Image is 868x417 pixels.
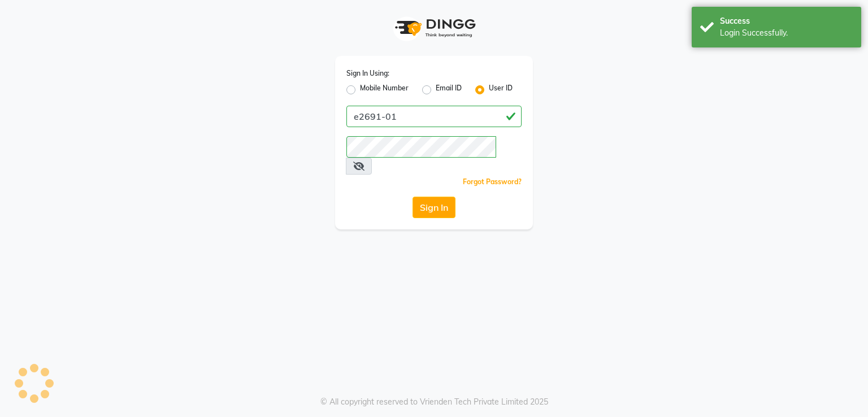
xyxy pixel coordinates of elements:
[463,177,522,186] a: Forgot Password?
[720,15,853,27] div: Success
[720,27,853,39] div: Login Successfully.
[360,83,409,97] label: Mobile Number
[389,11,479,45] img: logo1.svg
[346,68,389,79] label: Sign In Using:
[346,106,522,127] input: Username
[346,136,496,158] input: Username
[413,197,455,218] button: Sign In
[436,83,462,97] label: Email ID
[489,83,513,97] label: User ID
